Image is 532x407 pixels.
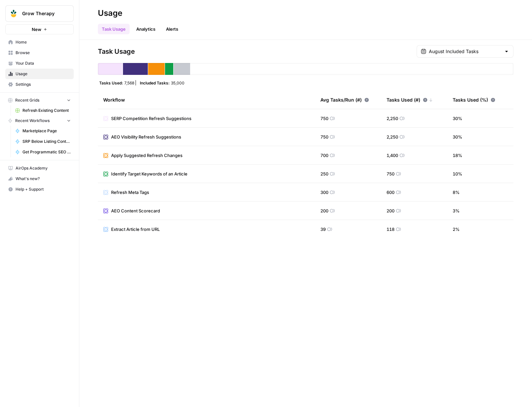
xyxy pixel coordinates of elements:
[453,189,460,196] span: 8 %
[12,105,74,116] a: Refresh Existing Content
[453,134,462,140] span: 30 %
[320,91,369,109] div: Avg Tasks/Run (#)
[22,10,62,17] span: Grow Therapy
[387,171,394,177] span: 750
[320,189,328,196] span: 300
[387,189,394,196] span: 600
[111,152,183,159] span: Apply Suggested Refresh Changes
[111,134,181,140] span: AEO Visibility Refresh Suggestions
[5,184,74,195] button: Help + Support
[16,165,71,171] span: AirOps Academy
[320,207,328,214] span: 200
[16,81,71,87] span: Settings
[320,226,326,233] span: 39
[16,50,71,56] span: Browse
[22,128,71,134] span: Marketplace Page
[453,91,495,109] div: Tasks Used (%)
[5,69,74,79] a: Usage
[320,115,328,122] span: 750
[103,91,310,109] div: Workflow
[16,39,71,45] span: Home
[8,8,20,19] img: Grow Therapy Logo
[162,24,182,34] button: Alerts
[453,207,460,214] span: 3 %
[16,186,71,192] span: Help + Support
[453,152,462,159] span: 18 %
[5,95,74,105] button: Recent Grids
[387,91,433,109] div: Tasks Used (#)
[12,147,74,157] a: Get Programmatic SEO Strategy + Keywords
[5,24,74,34] button: New
[99,80,123,85] span: Tasks Used:
[320,152,328,159] span: 700
[453,171,462,177] span: 10 %
[387,115,398,122] span: 2,250
[111,171,187,177] span: Identify Target Keywords of an Article
[5,173,74,184] button: What's new?
[124,80,134,85] span: 7,568
[5,79,74,90] a: Settings
[15,97,39,103] span: Recent Grids
[111,189,149,196] span: Refresh Meta Tags
[320,171,328,177] span: 250
[429,48,501,55] input: August Included Tasks
[5,5,74,22] button: Workspace: Grow Therapy
[132,24,159,34] a: Analytics
[453,226,460,233] span: 2 %
[16,60,71,66] span: Your Data
[5,116,74,126] button: Recent Workflows
[5,47,74,58] a: Browse
[22,149,71,155] span: Get Programmatic SEO Strategy + Keywords
[5,58,74,69] a: Your Data
[171,80,184,85] span: 35,000
[387,152,398,159] span: 1,400
[98,8,122,18] div: Usage
[453,115,462,122] span: 30 %
[111,115,191,122] span: SERP Competition Refresh Suggestions
[387,207,394,214] span: 200
[111,226,160,233] span: Extract Article from URL
[111,207,160,214] span: AEO Content Scorecard
[12,126,74,136] a: Marketplace Page
[15,118,50,124] span: Recent Workflows
[387,226,394,233] span: 118
[16,71,71,77] span: Usage
[387,134,398,140] span: 2,250
[5,37,74,47] a: Home
[22,139,71,144] span: SRP Below Listing Content
[12,136,74,147] a: SRP Below Listing Content
[5,163,74,173] a: AirOps Academy
[98,47,135,56] span: Task Usage
[22,108,71,113] span: Refresh Existing Content
[140,80,170,85] span: Included Tasks:
[98,24,130,34] a: Task Usage
[320,134,328,140] span: 750
[32,26,41,33] span: New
